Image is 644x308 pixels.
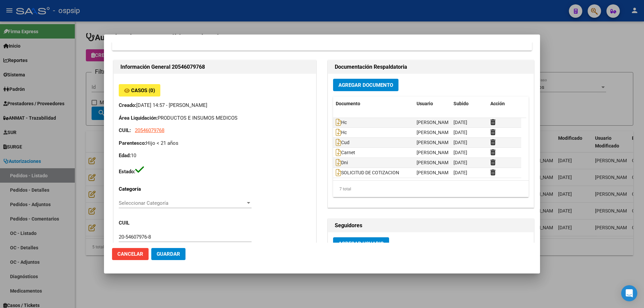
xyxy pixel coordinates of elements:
span: [DATE] [453,160,467,165]
span: 20546079768 [135,127,164,133]
p: Categoría [119,185,176,193]
span: [DATE] [453,130,467,135]
button: Agregar Documento [333,79,398,91]
datatable-header-cell: Acción [488,97,521,111]
span: Hc [336,120,347,125]
div: 7 total [333,181,529,197]
span: [PERSON_NAME] [417,140,452,145]
span: Carnet [336,150,355,155]
button: Guardar [151,248,185,260]
span: Usuario [417,101,433,106]
span: [PERSON_NAME] [417,130,452,135]
span: Cancelar [117,251,143,257]
span: Acción [490,101,505,106]
h2: Seguidores [335,222,527,230]
datatable-header-cell: Subido [451,97,488,111]
span: [PERSON_NAME] [417,160,452,165]
span: Documento [336,101,360,106]
div: Open Intercom Messenger [621,285,637,301]
span: Casos (0) [131,87,155,94]
datatable-header-cell: Usuario [414,97,451,111]
button: Casos (0) [119,84,160,97]
span: [DATE] [453,120,467,125]
span: [PERSON_NAME] [417,170,452,175]
strong: Edad: [119,152,131,159]
p: [DATE] 14:57 - [PERSON_NAME] [119,102,311,109]
button: Agregar Usuario [333,237,389,250]
span: [DATE] [453,140,467,145]
p: CUIL [119,219,176,227]
span: SOLICITUD DE COTIZACION [336,170,399,175]
p: PRODUCTOS E INSUMOS MEDICOS [119,114,311,122]
p: Hijo < 21 años [119,139,311,147]
button: Cancelar [112,248,149,260]
span: [DATE] [453,150,467,155]
span: [PERSON_NAME] [417,120,452,125]
span: Subido [453,101,469,106]
datatable-header-cell: Documento [333,97,414,111]
span: Cud [336,140,350,145]
strong: Parentesco: [119,140,146,146]
span: Agregar Documento [338,82,393,88]
span: [PERSON_NAME] [417,150,452,155]
strong: Área Liquidación: [119,115,158,121]
span: Seleccionar Categoría [119,200,246,206]
span: Guardar [157,251,180,257]
span: [DATE] [453,170,467,175]
span: Hc [336,130,347,135]
p: 10 [119,152,311,160]
h2: Documentación Respaldatoria [335,63,527,71]
span: Dni [336,160,348,165]
h2: Información General 20546079768 [120,63,309,71]
strong: CUIL: [119,127,131,133]
strong: Creado: [119,102,136,108]
span: Agregar Usuario [338,241,384,247]
strong: Estado: [119,169,135,175]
